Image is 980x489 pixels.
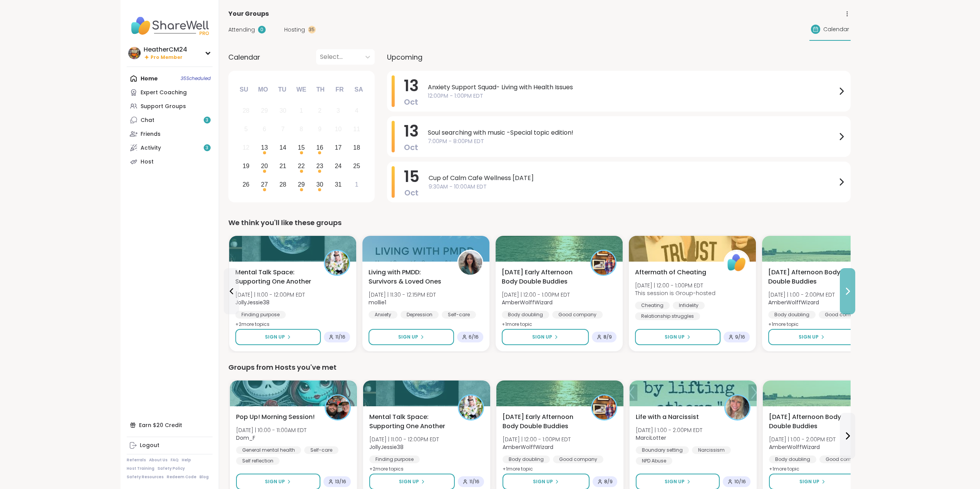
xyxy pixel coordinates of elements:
div: Choose Tuesday, October 21st, 2025 [275,158,291,174]
div: 30 [317,179,323,190]
a: Logout [127,439,213,452]
div: Not available Sunday, October 5th, 2025 [238,121,255,138]
div: 21 [280,161,286,171]
div: 1 [355,179,358,190]
a: Host [127,155,213,169]
div: Body doubling [768,311,816,319]
div: 14 [280,142,286,153]
span: Sign Up [399,478,419,485]
div: Not available Thursday, October 9th, 2025 [312,121,328,138]
span: Pop Up! Morning Session! [236,412,315,422]
div: 9 [318,124,322,134]
div: Choose Tuesday, October 28th, 2025 [275,176,291,193]
a: FAQ [171,457,179,463]
div: Good company [553,456,603,463]
div: Choose Saturday, October 18th, 2025 [348,140,365,156]
img: HeatherCM24 [128,47,141,59]
b: JollyJessie38 [369,443,404,451]
div: HeatherCM24 [144,45,187,54]
div: Activity [141,144,161,152]
a: Safety Resources [127,474,164,480]
span: Upcoming [387,52,422,62]
b: mollie1 [369,299,386,306]
span: Calendar [228,52,260,62]
div: Fr [331,81,348,98]
div: 11 [353,124,360,134]
div: Th [312,81,329,98]
div: We think you'll like these groups [228,217,851,228]
div: Good company [552,311,603,319]
img: JollyJessie38 [459,396,483,419]
div: Not available Friday, October 10th, 2025 [330,121,347,138]
span: Sign Up [532,334,552,340]
span: 11 / 16 [469,479,479,485]
button: Sign Up [768,329,856,345]
div: 26 [243,179,250,190]
div: Not available Friday, October 3rd, 2025 [330,103,347,119]
div: Not available Wednesday, October 8th, 2025 [293,121,310,138]
div: 3 [337,105,340,116]
div: Good company [819,456,870,463]
div: Self reflection [236,457,280,465]
span: [DATE] | 12:00 - 1:00PM EDT [503,436,571,443]
span: Sign Up [665,334,685,340]
div: 29 [298,179,305,190]
div: Not available Wednesday, October 1st, 2025 [293,103,310,119]
div: Host [141,158,154,166]
div: 18 [353,142,360,153]
span: [DATE] | 11:30 - 12:15PM EDT [369,291,436,299]
span: Oct [404,142,418,153]
div: 28 [243,105,250,116]
span: Your Groups [228,9,269,18]
img: Dom_F [326,396,350,419]
span: [DATE] | 11:00 - 12:00PM EDT [369,436,439,443]
a: Chat3 [127,113,213,127]
span: 13 / 16 [335,479,346,485]
div: 35 [308,26,316,33]
img: MarciLotter [725,396,749,419]
div: Not available Tuesday, September 30th, 2025 [275,103,291,119]
div: Body doubling [769,456,816,463]
div: 29 [261,105,268,116]
a: Expert Coaching [127,85,213,99]
a: Activity3 [127,141,213,155]
div: Expert Coaching [141,89,187,97]
div: 6 [263,124,266,134]
a: About Us [149,457,168,463]
div: Friends [141,130,161,138]
b: AmberWolffWizard [768,299,819,306]
div: Choose Monday, October 20th, 2025 [256,158,273,174]
span: [DATE] | 1:00 - 2:00PM EDT [769,436,836,443]
div: Tu [274,81,291,98]
div: Not available Tuesday, October 7th, 2025 [275,121,291,138]
span: 11 / 16 [335,334,345,340]
div: Choose Saturday, November 1st, 2025 [348,176,365,193]
div: 17 [335,142,342,153]
div: Choose Monday, October 27th, 2025 [256,176,273,193]
div: 12 [243,142,250,153]
span: Living with PMDD: Survivors & Loved Ones [369,268,449,286]
span: Sign Up [265,334,285,340]
span: Oct [404,187,419,198]
div: 0 [258,26,266,33]
div: Choose Wednesday, October 22nd, 2025 [293,158,310,174]
b: MarciLotter [636,434,666,442]
span: Life with a Narcissist [636,412,699,422]
a: Safety Policy [157,466,185,471]
div: Choose Thursday, October 23rd, 2025 [312,158,328,174]
span: Oct [404,97,418,107]
b: AmberWolffWizard [769,443,820,451]
div: Not available Sunday, September 28th, 2025 [238,103,255,119]
span: 13 [404,75,419,97]
div: General mental health [236,446,301,454]
div: Finding purpose [369,456,420,463]
div: Choose Sunday, October 26th, 2025 [238,176,255,193]
span: 3 [206,145,208,151]
div: 13 [261,142,268,153]
a: Blog [199,474,209,480]
div: 7 [281,124,285,134]
div: Good company [819,311,869,319]
div: Body doubling [502,311,549,319]
b: JollyJessie38 [235,299,270,306]
div: Earn $20 Credit [127,418,213,432]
